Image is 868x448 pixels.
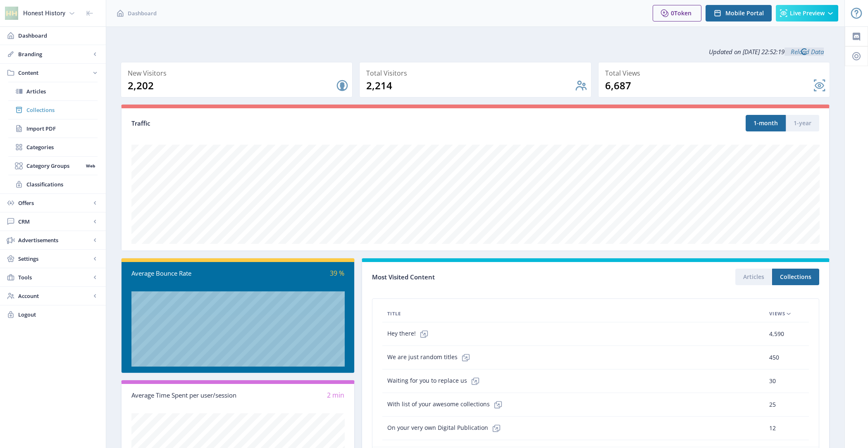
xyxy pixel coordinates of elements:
div: 2,202 [128,79,336,92]
div: Total Views [605,67,826,79]
button: 0Token [653,5,701,21]
span: We are just random titles [387,349,474,366]
span: 4,590 [769,329,784,339]
button: 1-month [746,115,786,131]
span: 450 [769,353,779,362]
a: Articles [8,82,98,100]
span: Branding [18,50,91,58]
span: Views [769,309,785,319]
button: Collections [772,269,819,285]
span: CRM [18,217,91,226]
span: 39 % [330,269,344,278]
span: Tools [18,273,91,281]
div: Average Time Spent per user/session [131,391,238,400]
a: Collections [8,101,98,119]
div: Traffic [131,119,475,128]
span: Logout [18,310,99,319]
a: Categories [8,138,98,156]
span: With list of your awesome collections [387,396,506,413]
div: Updated on [DATE] 22:52:19 [121,41,830,62]
span: Articles [26,87,98,95]
span: Settings [18,255,91,263]
span: Dashboard [128,9,157,17]
span: Title [387,309,401,319]
a: Classifications [8,175,98,193]
span: 30 [769,376,776,386]
div: 2,214 [366,79,574,92]
a: Reload Data [785,48,824,56]
nb-badge: Web [83,162,98,170]
a: Category GroupsWeb [8,157,98,175]
span: Dashboard [18,31,99,40]
span: Import PDF [26,124,98,133]
span: Account [18,292,91,300]
span: Category Groups [26,162,83,170]
button: Articles [735,269,772,285]
div: Average Bounce Rate [131,269,238,278]
div: 2 min [238,391,345,400]
button: Live Preview [776,5,838,21]
span: Mobile Portal [725,10,764,17]
button: Mobile Portal [706,5,772,21]
span: Classifications [26,180,98,188]
span: Content [18,69,91,77]
span: Live Preview [790,10,825,17]
div: Total Visitors [366,67,587,79]
img: properties.app_icon.png [5,7,18,20]
span: Categories [26,143,98,151]
span: 25 [769,400,776,410]
span: Offers [18,199,91,207]
span: Advertisements [18,236,91,244]
span: Waiting for you to replace us [387,373,484,389]
span: Hey there! [387,326,432,342]
span: 12 [769,423,776,433]
div: Most Visited Content [372,271,596,284]
div: New Visitors [128,67,349,79]
span: On your very own Digital Publication [387,420,505,436]
button: 1-year [786,115,819,131]
a: Import PDF [8,119,98,138]
div: Honest History [23,4,65,22]
span: Token [674,9,692,17]
span: Collections [26,106,98,114]
div: 6,687 [605,79,813,92]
